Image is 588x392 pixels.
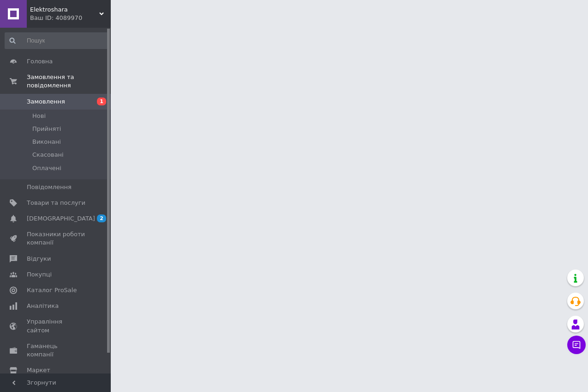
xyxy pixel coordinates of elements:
span: Замовлення та повідомлення [27,73,111,90]
span: Головна [27,57,53,66]
span: Товари та послуги [27,199,85,207]
span: Нові [32,112,46,120]
span: Маркет [27,366,50,374]
span: Відгуки [27,255,51,263]
span: Покупці [27,270,52,279]
span: Elektroshara [30,6,99,14]
span: Виконані [32,138,61,146]
span: Замовлення [27,98,65,106]
span: Аналітика [27,302,59,310]
input: Пошук [5,32,109,49]
span: Гаманець компанії [27,342,85,359]
div: Ваш ID: 4089970 [30,14,111,22]
span: 1 [97,98,106,105]
span: [DEMOGRAPHIC_DATA] [27,214,95,223]
span: Прийняті [32,125,61,133]
span: Каталог ProSale [27,286,77,294]
span: Управління сайтом [27,318,85,334]
span: Повідомлення [27,183,72,191]
span: Оплачені [32,164,61,172]
button: Чат з покупцем [567,336,586,354]
span: Показники роботи компанії [27,230,85,247]
span: 2 [97,214,106,222]
span: Скасовані [32,151,64,159]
